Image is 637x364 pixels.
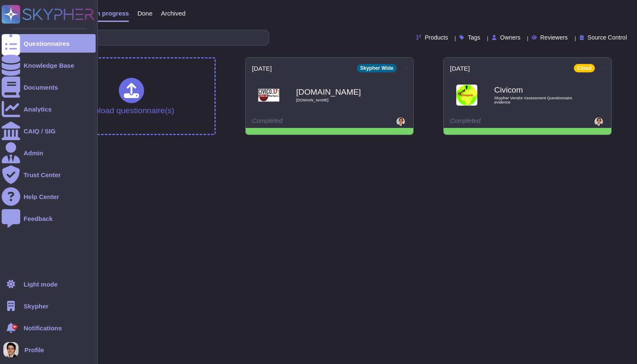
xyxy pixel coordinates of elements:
div: 9+ [12,324,17,329]
a: Admin [2,143,96,162]
span: Products [425,35,448,40]
a: Questionnaires [2,34,96,53]
span: Profile [24,347,44,353]
div: Cloud [574,64,595,72]
span: Archived [161,10,185,16]
a: Analytics [2,100,96,118]
img: Logo [456,85,477,106]
span: Skypher Vendor Assessment Questionnaire evidence [494,96,578,104]
div: Documents [24,84,58,90]
span: [DOMAIN_NAME] [296,98,380,102]
div: Help Center [24,194,59,200]
div: Knowledge Base [24,62,74,69]
span: Notifications [24,325,62,331]
img: user [396,117,405,126]
a: Help Center [2,187,96,206]
div: Skypher Wide [357,64,397,72]
button: user [2,340,24,359]
div: Upload questionnaire(s) [88,78,174,114]
a: Feedback [2,209,96,228]
div: Light mode [24,281,58,287]
span: Done [137,10,153,16]
input: Search by keywords [33,30,269,45]
div: Feedback [24,215,53,222]
img: user [3,342,19,357]
div: Trust Center [24,172,61,178]
div: Completed [450,117,553,126]
img: Logo [258,85,279,106]
span: [DATE] [450,65,470,72]
span: Source Control [588,35,627,40]
b: [DOMAIN_NAME] [296,88,380,96]
b: Civicom [494,86,578,94]
span: In progress [94,10,129,16]
div: Analytics [24,106,52,112]
div: Admin [24,150,43,156]
img: user [594,117,603,126]
a: Trust Center [2,165,96,184]
div: Questionnaires [24,40,70,47]
div: Completed [252,117,355,126]
span: Owners [500,35,520,40]
div: CAIQ / SIG [24,128,56,134]
span: Tags [468,35,480,40]
a: CAIQ / SIG [2,122,96,140]
a: Documents [2,78,96,96]
a: Knowledge Base [2,56,96,74]
span: Reviewers [540,35,567,40]
span: Skypher [24,303,48,309]
span: [DATE] [252,65,272,72]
